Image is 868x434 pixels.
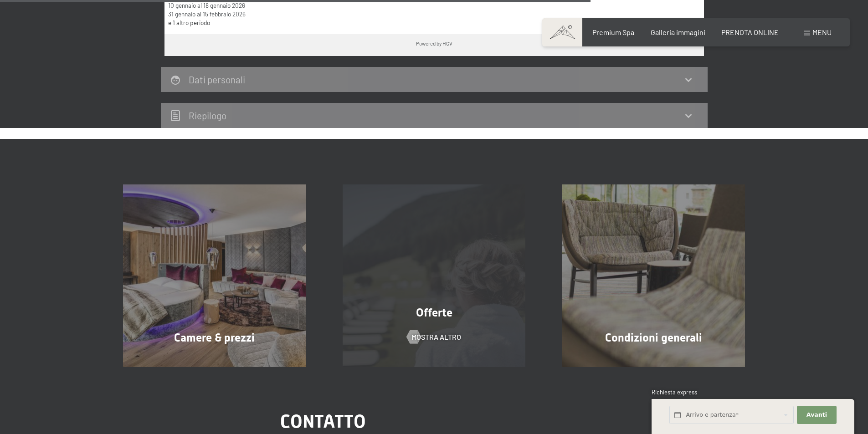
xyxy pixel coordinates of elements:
time: 31/01/2026 [168,10,195,18]
a: Vacanze in Trentino Alto Adige all'Hotel Schwarzenstein Camere & prezzi [105,184,324,368]
button: Avanti [797,406,836,424]
a: PRENOTA ONLINE [721,28,779,36]
h2: Riepilogo [189,110,226,121]
span: Condizioni generali [605,331,702,344]
span: Camere & prezzi [174,331,255,344]
span: Avanti [806,411,827,419]
time: 18/01/2026 [203,1,245,9]
span: mostra altro [411,332,461,342]
time: 15/02/2026 [203,10,246,18]
span: Menu [812,28,832,36]
a: Vacanze in Trentino Alto Adige all'Hotel Schwarzenstein Offerte mostra altro [324,184,544,368]
a: Premium Spa [592,28,634,36]
time: 10/01/2026 [168,1,196,9]
div: al [168,1,295,10]
span: Offerte [416,306,452,319]
div: al [168,10,295,18]
div: Powered by HGV [416,40,452,47]
a: e 1 altro periodo [168,19,210,26]
a: Vacanze in Trentino Alto Adige all'Hotel Schwarzenstein Condizioni generali [544,184,763,368]
span: Contatto [280,411,366,432]
a: Galleria immagini [651,28,705,36]
span: Richiesta express [652,388,697,396]
h2: Dati personali [189,74,245,85]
